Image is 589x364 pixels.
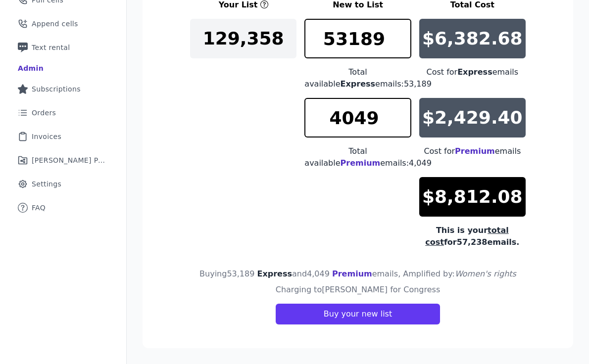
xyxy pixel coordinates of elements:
[8,13,118,35] a: Append cells
[419,66,526,78] div: Cost for emails
[422,108,523,128] p: $2,429.40
[422,29,523,48] p: $6,382.68
[203,29,284,48] p: 129,358
[32,155,106,165] span: [PERSON_NAME] Performance
[422,187,523,207] p: $8,812.08
[18,63,44,73] div: Admin
[332,269,372,278] span: Premium
[276,284,441,296] h4: Charging to [PERSON_NAME] for Congress
[8,149,118,171] a: [PERSON_NAME] Performance
[341,79,376,89] span: Express
[457,67,492,77] span: Express
[395,112,407,124] keeper-lock: Open Keeper Popup
[257,269,292,278] span: Express
[32,203,46,213] span: FAQ
[199,268,516,280] h4: Buying 53,189 and 4,049 emails
[304,66,411,90] div: Total available emails: 53,189
[32,108,56,118] span: Orders
[455,146,495,156] span: Premium
[341,158,381,168] span: Premium
[419,225,526,248] div: This is your for 57,238 emails.
[32,43,70,52] span: Text rental
[32,84,81,94] span: Subscriptions
[8,102,118,124] a: Orders
[304,145,411,169] div: Total available emails: 4,049
[8,126,118,147] a: Invoices
[32,19,78,29] span: Append cells
[398,269,516,278] span: , Amplified by:
[8,197,118,219] a: FAQ
[419,145,526,157] div: Cost for emails
[8,173,118,195] a: Settings
[8,37,118,58] a: Text rental
[32,179,61,189] span: Settings
[455,269,516,278] span: Women's rights
[8,78,118,100] a: Subscriptions
[276,304,440,324] button: Buy your new list
[32,132,61,141] span: Invoices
